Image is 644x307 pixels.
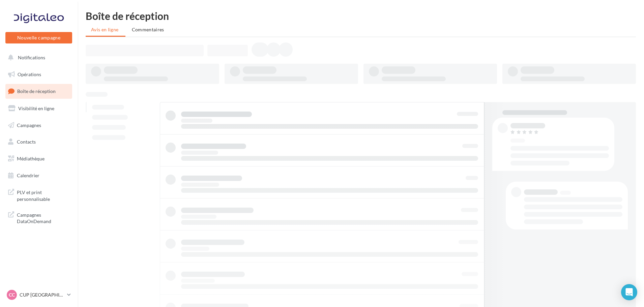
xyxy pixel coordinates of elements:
[86,11,636,21] div: Boîte de réception
[17,173,39,178] span: Calendrier
[4,168,74,183] a: Calendrier
[18,55,45,60] span: Notifications
[20,291,64,298] p: CUP [GEOGRAPHIC_DATA]
[132,27,164,32] span: Commentaires
[17,139,36,145] span: Contacts
[4,208,74,227] a: Campagnes DataOnDemand
[17,210,69,225] span: Campagnes DataOnDemand
[17,122,41,128] span: Campagnes
[18,71,41,77] span: Opérations
[4,152,74,166] a: Médiathèque
[4,101,74,116] a: Visibilité en ligne
[4,51,71,65] button: Notifications
[17,156,45,161] span: Médiathèque
[4,118,74,132] a: Campagnes
[4,84,74,98] a: Boîte de réception
[4,185,74,205] a: PLV et print personnalisable
[621,284,637,300] div: Open Intercom Messenger
[9,291,15,298] span: CC
[5,288,72,301] a: CC CUP [GEOGRAPHIC_DATA]
[17,88,56,94] span: Boîte de réception
[5,32,72,43] button: Nouvelle campagne
[17,188,69,202] span: PLV et print personnalisable
[4,135,74,149] a: Contacts
[4,67,74,82] a: Opérations
[18,105,54,111] span: Visibilité en ligne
